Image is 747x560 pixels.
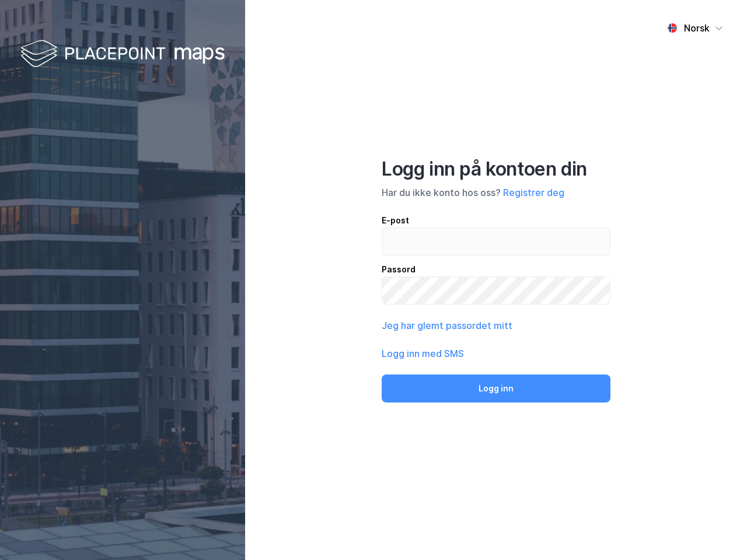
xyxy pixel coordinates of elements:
div: Logg inn på kontoen din [382,157,610,181]
button: Logg inn med SMS [382,346,464,360]
div: Norsk [684,21,710,35]
iframe: Chat Widget [689,504,747,560]
div: Passord [382,262,610,276]
button: Logg inn [382,374,610,402]
button: Jeg har glemt passordet mitt [382,318,512,332]
img: logo-white.f07954bde2210d2a523dddb988cd2aa7.svg [20,37,225,72]
div: E-post [382,213,610,228]
button: Registrer deg [503,185,564,199]
div: Har du ikke konto hos oss? [382,185,610,199]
